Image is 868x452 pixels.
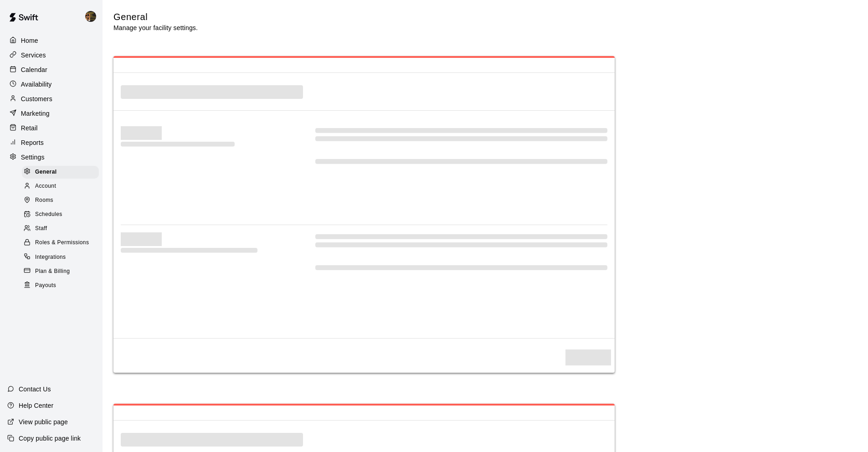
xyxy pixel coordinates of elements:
[85,11,96,22] img: Francisco Gracesqui
[21,51,46,60] p: Services
[35,196,53,205] span: Rooms
[35,281,56,290] span: Payouts
[22,279,99,292] div: Payouts
[7,63,95,77] a: Calendar
[7,34,95,47] a: Home
[7,136,95,149] a: Reports
[21,138,44,147] p: Reports
[7,107,95,120] a: Marketing
[21,123,38,133] p: Retail
[22,236,103,250] a: Roles & Permissions
[21,80,52,89] p: Availability
[113,11,198,23] h5: General
[22,251,99,264] div: Integrations
[35,253,66,262] span: Integrations
[22,278,103,293] a: Payouts
[22,180,99,193] div: Account
[22,222,99,235] div: Staff
[22,194,103,208] a: Rooms
[35,168,57,177] span: General
[35,267,70,276] span: Plan & Billing
[21,109,50,118] p: Marketing
[7,121,95,135] a: Retail
[35,224,47,233] span: Staff
[7,92,95,106] a: Customers
[22,222,103,236] a: Staff
[19,417,68,426] p: View public page
[113,23,198,32] p: Manage your facility settings.
[21,94,52,103] p: Customers
[7,150,95,164] a: Settings
[19,401,53,410] p: Help Center
[22,265,99,278] div: Plan & Billing
[19,434,81,443] p: Copy public page link
[35,238,89,247] span: Roles & Permissions
[22,165,103,179] a: General
[35,182,56,191] span: Account
[21,153,45,162] p: Settings
[22,208,99,221] div: Schedules
[22,208,103,222] a: Schedules
[83,7,103,26] div: Francisco Gracesqui
[22,264,103,278] a: Plan & Billing
[19,385,51,394] p: Contact Us
[7,48,95,62] a: Services
[21,65,47,74] p: Calendar
[22,179,103,193] a: Account
[22,250,103,264] a: Integrations
[35,210,62,219] span: Schedules
[22,236,99,249] div: Roles & Permissions
[22,166,99,179] div: General
[22,194,99,207] div: Rooms
[21,36,38,45] p: Home
[7,77,95,91] a: Availability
